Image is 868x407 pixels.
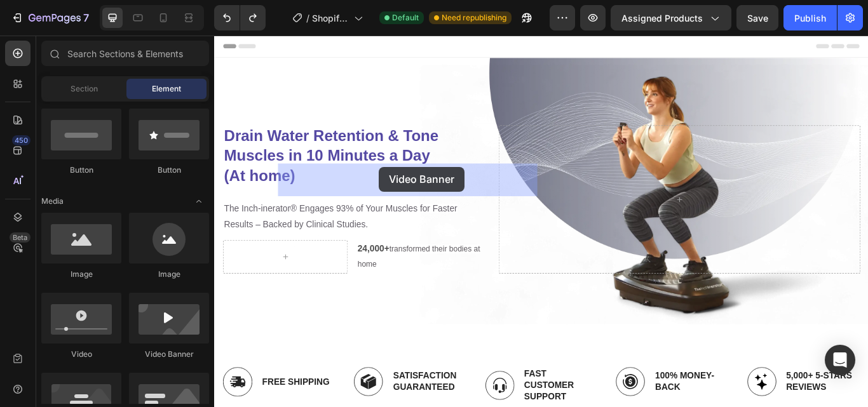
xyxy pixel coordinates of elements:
div: Beta [10,232,31,243]
button: Assigned Products [611,5,731,30]
span: Section [71,83,98,95]
iframe: Design area [214,36,868,407]
div: Image [41,269,121,280]
span: Assigned Products [621,11,703,25]
span: Element [152,83,181,95]
div: Video [41,349,121,360]
div: 450 [12,135,31,145]
div: Undo/Redo [214,5,266,30]
div: Button [41,164,121,176]
span: Default [392,12,419,23]
button: 7 [5,5,95,30]
span: Media [41,196,64,207]
button: Publish [783,5,837,30]
div: Image [129,269,209,280]
input: Search Sections & Elements [41,41,209,66]
span: Save [747,13,768,23]
span: Toggle open [189,191,209,211]
span: / [306,11,309,25]
span: Need republishing [442,12,506,23]
div: Video Banner [129,349,209,360]
button: Save [736,5,778,30]
div: Button [129,164,209,176]
p: 7 [83,10,89,25]
div: Open Intercom Messenger [825,345,855,375]
span: Shopify Original Product Template [312,11,349,25]
div: Publish [794,11,826,25]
